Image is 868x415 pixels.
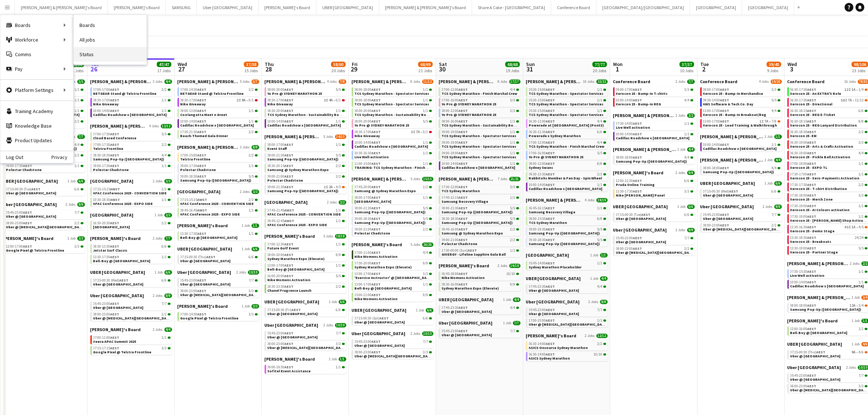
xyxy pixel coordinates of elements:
span: James & Arrence's Board [613,113,674,118]
span: AEST [198,129,207,134]
span: 1/1 [423,88,428,92]
span: 05:30-15:00 [529,88,555,92]
span: 1/1 [510,130,515,134]
span: 05:30-15:00 [529,98,555,102]
span: 2 Jobs [676,113,686,118]
a: 10:00-14:00AEST1/1Cadillac Roadshow x [GEOGRAPHIC_DATA] [268,119,345,127]
span: 4/4 [772,109,777,113]
span: Xerocon 25 - An EXTRA'S Role [790,91,841,96]
span: TCS Sydney Marathon - Spectator Services [529,102,604,106]
span: Cadillac Roadshow x Sydney Airport [268,123,341,128]
span: 10:00-14:00 [180,120,207,123]
span: 2/2 [249,88,254,92]
span: 5/5 [772,98,777,102]
a: [PERSON_NAME] & [PERSON_NAME]'s Board4 Jobs7/8 [265,79,346,84]
button: Share A Coke - [GEOGRAPHIC_DATA] [472,0,551,15]
span: 2/2 [687,113,695,118]
a: 10:00-14:00AEST1/1Cadillac Roadshow x [GEOGRAPHIC_DATA] [616,132,693,140]
a: 07:00-14:30AEST2/2NETGEAR Stand @ Telstra Frontline [180,87,258,96]
div: [PERSON_NAME] & [PERSON_NAME]'s Board8 Jobs11/1208:00-18:00AEST1/1TCS Sydney Marathon - Spectator... [352,79,433,176]
span: 7A [848,98,852,102]
div: [PERSON_NAME] & [PERSON_NAME]'s Board5 Jobs6/707:00-14:30AEST2/2NETGEAR Stand @ Telstra Frontline... [178,79,259,144]
span: 4/4 [164,79,172,84]
span: 3/3 [510,109,515,113]
a: 17:30-21:30AEST2/2Beach-Themed Gala Dinner [180,129,258,138]
span: 07:00-14:30 [180,88,207,92]
a: 06:30-11:30AEST6/6Powerade x Sydney Marathon [529,129,606,138]
span: 2/2 [75,120,80,123]
span: 0/1 [423,130,428,134]
span: AEST [807,98,817,102]
span: 1/1 [249,109,254,113]
span: 0/1 [249,98,254,102]
span: 1/1 [75,98,80,102]
span: 1/4 [859,88,864,92]
span: AEST [459,108,468,113]
span: Conference Board [787,79,825,84]
span: AEST [372,98,381,102]
span: 08:30-17:00 [180,98,207,102]
a: 09:00-19:00AEST1/1TCS Sydney Marathon - Spectator Services [442,129,519,138]
div: [PERSON_NAME] & [PERSON_NAME]'s Board2 Jobs2/207:30-14:00AEST1/1Live Well activation10:00-14:00AE... [613,113,695,147]
span: AEST [110,87,120,92]
span: AEST [720,87,729,92]
span: TCS Sydney Marathon - Sustainability Booth Support [355,112,448,117]
a: 07:30-14:00AEST1/1Live Well activation [616,121,693,129]
span: 08:30-14:00 [703,98,729,102]
a: 13:00-17:00AEST1I7A•7/8Xerocon 25 - Lead Training & Walkthrough [703,119,781,127]
span: AEST [459,87,468,92]
a: Conference Board2 Jobs7/7 [613,79,695,84]
span: TCS Sydney Marathon - Spectator Services [442,133,517,138]
a: [PERSON_NAME] & [PERSON_NAME]'s Board10 Jobs33/33 [526,79,608,84]
span: AEST [110,108,120,113]
button: SAMSUNG [166,0,197,15]
span: 6/6 [598,130,603,134]
span: James & Arrence's Board [526,79,582,84]
span: 06:30-17:30 [790,88,817,92]
span: 3/3 [772,88,777,92]
a: 08:00-18:00AEST1/1TCS Sydney Marathon - Spectator Services [355,87,432,96]
a: All jobs [74,32,147,47]
span: 1/1 [598,88,603,92]
a: 05:30-15:00AEST1/1TCS Sydney Marathon - Spectator Services [529,108,606,117]
span: Yo Pro @ SYDNEY MARATHON 25 [442,112,497,117]
span: AWS Software & Tech Co. Day [703,102,754,106]
a: 08:00-16:00AEST1/1TCS Sydney Marathon - Sustainability Booth Support [442,119,519,127]
a: 08:00-20:00AEST5/5Yo Pro @ SYDNEY MARATHON 25 [355,119,432,127]
a: Training Academy [0,104,73,119]
a: 08:30-17:00AEST3I4A•0/1Nike Giveaway [268,98,345,106]
span: 1/1 [598,98,603,102]
span: AEST [807,87,817,92]
a: [PERSON_NAME] & [PERSON_NAME]'s Board8 Jobs17/17 [439,79,521,84]
span: Conference Board [613,79,651,84]
span: 6/6 [859,109,864,113]
span: TCS Sydney Marathon - Sustainability Booth Support [442,123,536,128]
span: AEST [807,119,817,124]
a: 06:30-11:00AEST4/4Powerade at [GEOGRAPHIC_DATA] (Pont3) [529,119,606,127]
a: 07:00-17:00AEST2/2NETGEAR Stand @ Telstra Frontline [93,87,171,96]
span: 05:30-15:00 [529,109,555,113]
span: 7/8 [772,120,777,123]
a: 13:00-17:00AEST4/4Xerocon 25 - Bump-In Breakout/Reg [703,108,781,117]
span: 09:00-19:00 [442,130,468,134]
a: 08:00-20:00AEST1/1TCS Sydney Marathon - Sustainability Booth Support [355,108,432,117]
span: 07:00-16:00 [442,98,468,102]
button: Conference Board [551,0,596,15]
span: AEST [372,87,381,92]
span: James & Arrence's Board [352,79,409,84]
span: AEST [372,129,381,134]
span: 2 Jobs [676,79,686,84]
button: [PERSON_NAME]'s Board [258,0,316,15]
span: Xerocon 25 -EM [790,133,817,138]
a: 05:30-15:00AEST1/1TCS Sydney Marathon - Spectator Services [529,98,606,106]
a: 06:30-18:15AEST6/6Xerocon 25 - REG E-Ticket [790,108,868,117]
span: 12/12 [161,124,172,128]
span: 1/1 [685,122,690,125]
span: 08:00-18:00 [355,88,381,92]
span: 13:00-17:00 [703,109,729,113]
span: AEST [459,98,468,102]
span: 33/33 [596,79,608,84]
a: 07:00-16:00AEST5/5Yo Pro @ SYDNEY MARATHON 25 [442,98,519,106]
span: Neil & Jenny's Board [90,123,148,129]
span: AEST [807,108,817,113]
